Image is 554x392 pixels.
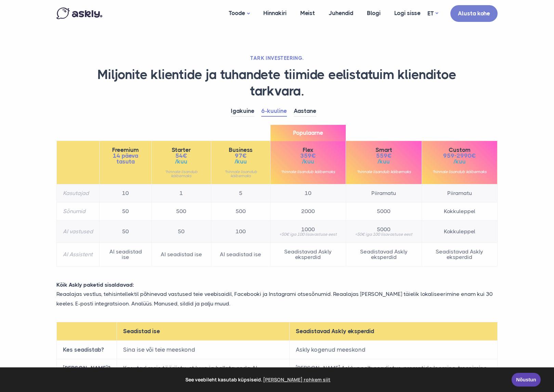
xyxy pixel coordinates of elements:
[217,147,264,153] span: Business
[211,221,270,243] td: 100
[158,170,205,178] small: *hinnale lisandub käibemaks
[422,202,497,221] td: Kokkuleppel
[427,9,438,18] a: ET
[57,243,100,266] th: AI Assistent
[270,184,346,202] td: 10
[231,106,254,117] a: Igakuine
[211,243,270,266] td: AI seadistad ise
[56,67,498,99] h1: Miljonite klientide ja tuhandete tiimide eelistatuim klienditoe tarkvara.
[277,153,340,159] span: 359€
[346,202,422,221] td: 5000
[158,159,205,165] span: /kuu
[100,184,152,202] td: 10
[56,8,102,19] img: Askly
[100,243,152,266] td: AI seadistad ise
[211,184,270,202] td: 5
[217,159,264,165] span: /kuu
[346,243,422,266] td: Seadistavad Askly eksperdid
[106,153,145,165] span: 14 päeva tasuta
[270,243,346,266] td: Seadistavad Askly eksperdid
[428,153,491,159] span: 959-2990€
[270,202,346,221] td: 2000
[352,170,415,174] small: *hinnale lisandub käibemaks
[346,184,422,202] td: Piiramatu
[277,227,340,232] span: 1000
[271,125,346,141] span: Populaarne
[117,359,290,383] td: Kasutad meie tööriistu, et luua ja hallata enda AI Assistent.
[57,359,117,383] th: [PERSON_NAME]?
[117,340,290,359] td: Sina ise või teie meeskond
[211,202,270,221] td: 500
[152,221,211,243] td: 50
[106,147,145,153] span: Freemium
[217,153,264,159] span: 97€
[277,170,340,174] small: *hinnale lisandub käibemaks
[10,375,507,385] span: See veebileht kasutab küpsiseid.
[422,184,497,202] td: Piiramatu
[277,232,340,236] small: +50€ iga 100 lisavastuse eest
[428,229,491,234] span: Kokkuleppel
[56,282,134,288] strong: Kõik Askly paketid sisaldavad:
[100,221,152,243] td: 50
[289,340,497,359] td: Askly kogenud meeskond
[152,243,211,266] td: AI seadistad ise
[158,153,205,159] span: 54€
[450,5,498,22] a: Alusta kohe
[428,147,491,153] span: Custom
[217,170,264,178] small: *hinnale lisandub käibemaks
[352,147,415,153] span: Smart
[352,153,415,159] span: 559€
[100,202,152,221] td: 50
[422,243,497,266] td: Seadistavad Askly eksperdid
[152,184,211,202] td: 1
[428,170,491,174] small: *hinnale lisandub käibemaks
[289,359,497,383] td: [PERSON_NAME] Askly poolt: seadistus, promptide loomine, treenimine ja jooksvalt uuendused.
[294,106,316,117] a: Aastane
[277,147,340,153] span: Flex
[51,289,503,308] p: Reaalajas vestlus, tehisintellektil põhinevad vastused teie veebisaidil, Facebooki ja Instagrami ...
[57,202,100,221] th: Sõnumid
[56,55,498,62] h2: TARK INVESTEERING.
[262,375,332,385] a: learn more about cookies
[428,159,491,165] span: /kuu
[261,106,287,117] a: 6-kuuline
[289,322,497,340] th: Seadistavad Askly eksperdid
[158,147,205,153] span: Starter
[277,159,340,165] span: /kuu
[352,227,415,232] span: 5000
[57,184,100,202] th: Kasutajad
[57,340,117,359] th: Kes seadistab?
[152,202,211,221] td: 500
[352,232,415,236] small: +50€ iga 100 lisavastuse eest
[512,373,541,387] a: Nõustun
[117,322,290,340] th: Seadistad ise
[352,159,415,165] span: /kuu
[57,221,100,243] th: AI vastused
